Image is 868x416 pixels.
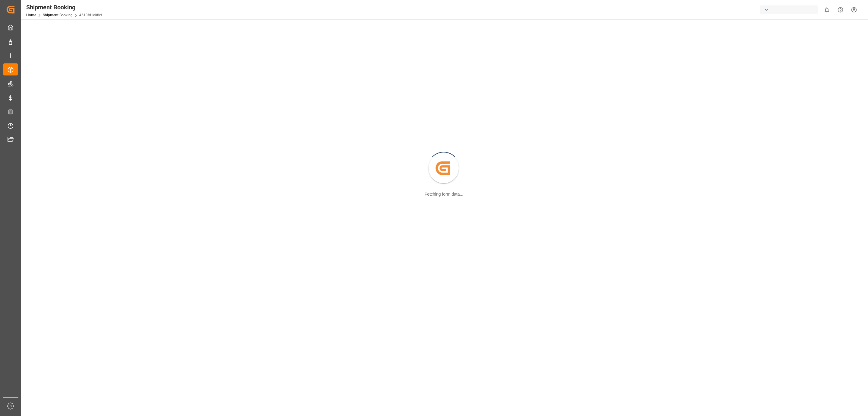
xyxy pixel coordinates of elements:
[26,3,102,12] div: Shipment Booking
[834,3,847,17] button: Help Center
[26,13,36,17] a: Home
[43,13,73,17] a: Shipment Booking
[425,191,463,197] div: Fetching form data...
[820,3,834,17] button: show 0 new notifications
